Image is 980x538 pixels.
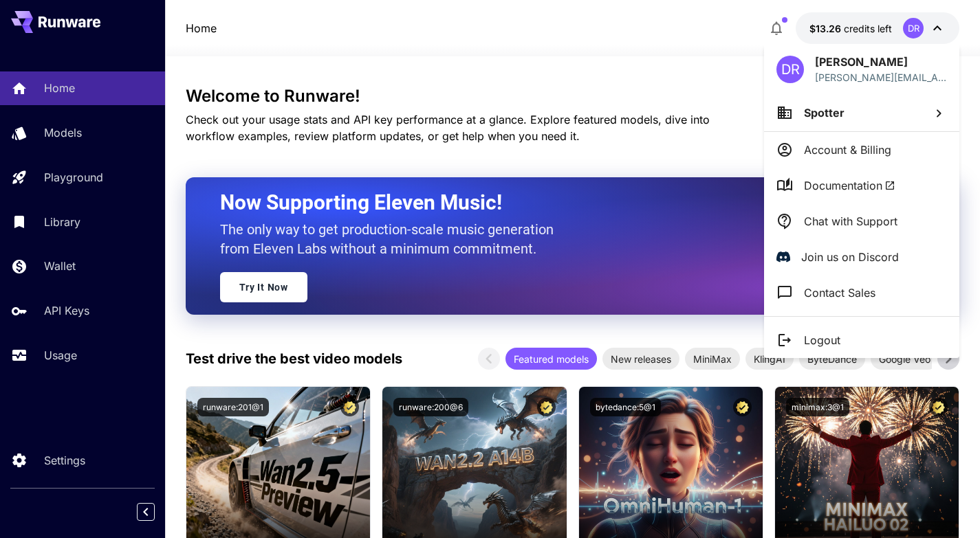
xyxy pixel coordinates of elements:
[804,332,840,348] p: Logout
[804,106,845,120] span: Spotter
[801,249,899,265] p: Join us on Discord
[804,213,897,229] p: Chat with Support
[815,70,947,85] p: [PERSON_NAME][EMAIL_ADDRESS][DOMAIN_NAME]
[776,56,804,83] div: DR
[804,177,895,194] span: Documentation
[815,70,947,85] div: dawn.rockman@spotter.la
[804,284,875,301] p: Contact Sales
[815,54,947,70] p: [PERSON_NAME]
[764,94,959,131] button: Spotter
[804,142,891,158] p: Account & Billing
